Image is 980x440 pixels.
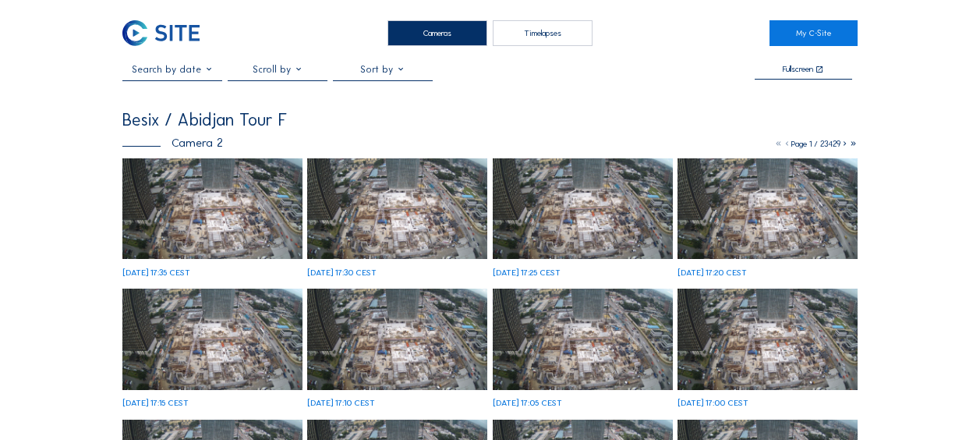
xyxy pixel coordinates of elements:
img: image_53399510 [307,158,487,260]
span: Page 1 / 23429 [791,139,840,149]
img: image_53399472 [678,158,858,260]
div: [DATE] 17:35 CEST [122,268,190,277]
div: [DATE] 17:15 CEST [122,399,189,407]
img: image_53399527 [122,158,302,260]
img: image_53399492 [493,158,673,260]
div: [DATE] 17:10 CEST [307,399,375,407]
div: [DATE] 17:00 CEST [678,399,748,407]
img: image_53399381 [678,289,858,390]
img: image_53399442 [122,289,302,390]
a: C-SITE Logo [122,20,211,46]
div: [DATE] 17:30 CEST [307,268,377,277]
div: Fullscreen [783,65,813,74]
div: [DATE] 17:20 CEST [678,268,747,277]
img: C-SITE Logo [122,20,200,46]
div: [DATE] 17:25 CEST [493,268,561,277]
img: image_53399403 [493,289,673,390]
div: Besix / Abidjan Tour F [122,112,287,129]
div: Camera 2 [122,137,223,148]
a: My C-Site [769,20,858,46]
img: image_53399421 [307,289,487,390]
div: [DATE] 17:05 CEST [493,399,562,407]
div: Timelapses [493,20,593,46]
div: Cameras [387,20,487,46]
input: Search by date 󰅀 [122,64,222,75]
